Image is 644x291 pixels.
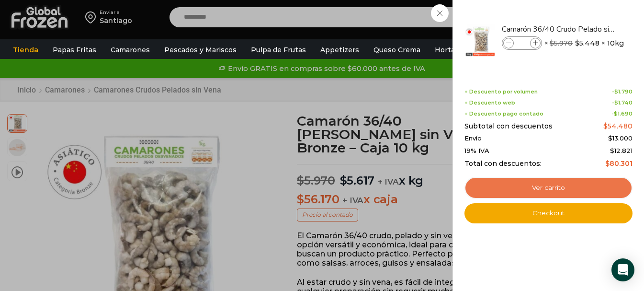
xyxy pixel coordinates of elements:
[246,41,311,59] a: Pulpa de Frutas
[614,99,633,106] bdi: 1.740
[610,147,633,154] span: 12.821
[515,38,529,48] input: Product quantity
[464,203,633,223] a: Checkout
[612,100,633,106] span: -
[464,160,542,168] span: Total con descuentos:
[614,110,618,117] span: $
[550,39,554,47] span: $
[316,41,364,59] a: Appetizers
[614,110,633,117] bdi: 1.690
[605,159,633,168] bdi: 80.301
[550,39,573,47] bdi: 5.970
[603,122,633,130] bdi: 54.480
[544,36,624,50] span: × × 10kg
[8,41,43,59] a: Tienda
[464,122,553,130] span: Subtotal con descuentos
[611,111,633,117] span: -
[614,99,618,106] span: $
[48,41,101,59] a: Papas Fritas
[603,122,608,130] span: $
[608,134,633,142] bdi: 13.000
[464,89,538,95] span: + Descuento por volumen
[610,147,614,154] span: $
[464,135,482,142] span: Envío
[612,89,633,95] span: -
[106,41,155,59] a: Camarones
[608,134,612,142] span: $
[369,41,425,59] a: Queso Crema
[464,100,515,106] span: + Descuento web
[611,258,634,281] div: Open Intercom Messenger
[502,24,616,35] a: Camarón 36/40 Crudo Pelado sin Vena - Bronze - Caja 10 kg
[464,147,489,155] span: 19% IVA
[430,41,475,59] a: Hortalizas
[464,177,633,199] a: Ver carrito
[464,111,543,117] span: + Descuento pago contado
[614,88,633,95] bdi: 1.790
[614,88,618,95] span: $
[605,159,610,168] span: $
[575,38,579,48] span: $
[575,38,599,48] bdi: 5.448
[159,41,241,59] a: Pescados y Mariscos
